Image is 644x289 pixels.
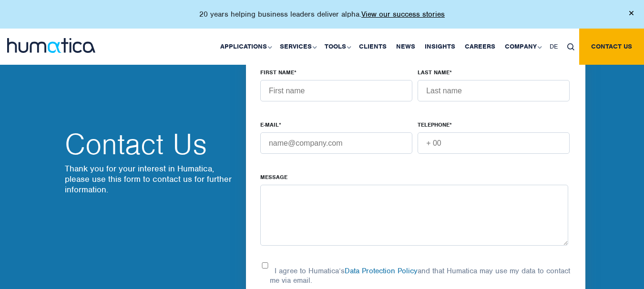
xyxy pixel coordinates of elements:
a: Company [500,29,545,65]
span: DE [550,42,558,50]
a: View our success stories [361,10,445,19]
span: FIRST NAME [260,69,294,76]
a: Tools [320,29,354,65]
h2: Contact Us [65,130,236,159]
a: DE [545,29,562,65]
span: TELEPHONE [418,121,450,129]
input: I agree to Humatica’sData Protection Policyand that Humatica may use my data to contact me via em... [260,262,270,269]
a: Applications [215,29,275,65]
p: I agree to Humatica’s and that Humatica may use my data to contact me via email. [270,266,570,285]
a: Clients [354,29,391,65]
img: search_icon [567,43,574,50]
a: Services [275,29,320,65]
input: + 00 [418,132,570,154]
img: logo [7,38,95,53]
a: Data Protection Policy [345,266,418,276]
p: Thank you for your interest in Humatica, please use this form to contact us for further information. [65,163,236,195]
a: Contact us [579,29,644,65]
span: Message [260,173,287,181]
a: News [391,29,420,65]
a: Careers [460,29,500,65]
a: Insights [420,29,460,65]
span: LAST NAME [418,69,450,76]
span: E-MAIL [260,121,279,129]
input: Last name [418,80,570,101]
input: First name [260,80,412,101]
p: 20 years helping business leaders deliver alpha. [199,10,445,19]
input: name@company.com [260,132,412,154]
